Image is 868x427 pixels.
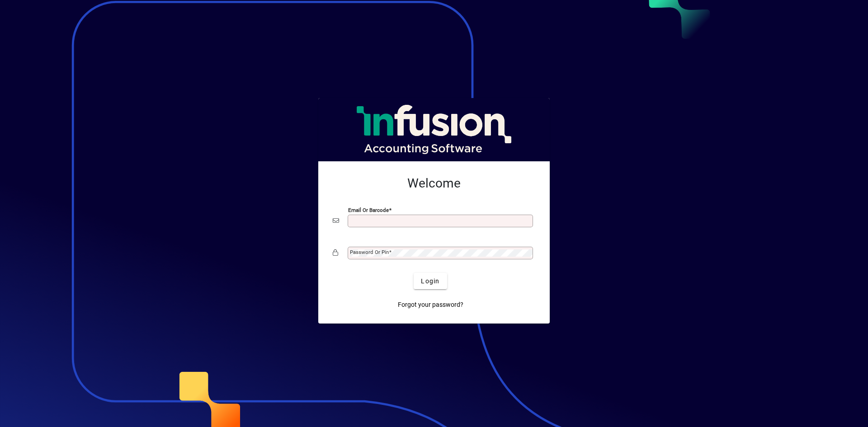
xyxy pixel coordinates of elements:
[398,300,463,310] span: Forgot your password?
[421,277,439,286] span: Login
[350,249,389,255] mat-label: Password or Pin
[414,273,447,289] button: Login
[333,176,535,191] h2: Welcome
[348,207,389,213] mat-label: Email or Barcode
[394,296,467,313] a: Forgot your password?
